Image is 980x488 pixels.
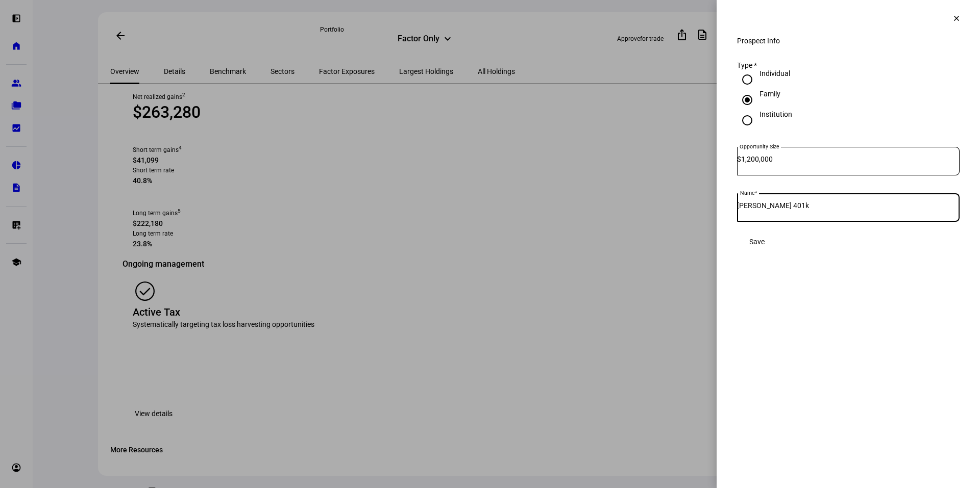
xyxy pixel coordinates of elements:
div: Family [759,90,780,98]
span: $ [737,155,741,163]
div: Individual [759,69,790,78]
div: Institution [759,110,792,118]
div: Type * [737,61,960,69]
div: Prospect Info [737,37,960,45]
mat-icon: clear [952,14,961,23]
mat-label: Opportunity Size [740,143,779,149]
button: Save [737,232,777,252]
span: Save [749,238,765,246]
mat-label: Name [740,190,754,196]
